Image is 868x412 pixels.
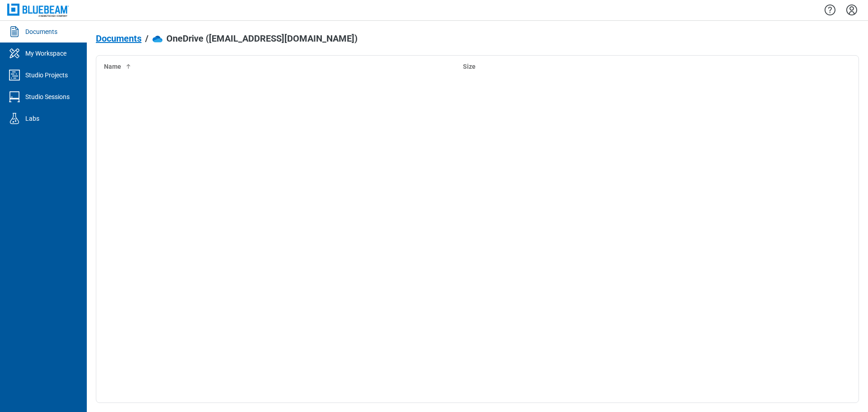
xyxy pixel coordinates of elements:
[166,33,358,43] span: OneDrive ([EMAIL_ADDRESS][DOMAIN_NAME])
[25,71,68,80] div: Studio Projects
[96,33,142,43] span: Documents
[96,56,859,78] table: bb-data-table
[25,27,57,36] div: Documents
[7,4,69,17] img: Bluebeam, Inc.
[104,62,448,71] div: Name
[7,24,22,39] svg: Documents
[7,90,22,104] svg: Studio Sessions
[25,92,70,101] div: Studio Sessions
[7,111,22,126] svg: Labs
[463,62,808,71] div: Size
[25,49,66,58] div: My Workspace
[844,2,859,18] button: Settings
[145,33,148,43] div: /
[25,114,39,123] div: Labs
[7,46,22,61] svg: My Workspace
[7,68,22,82] svg: Studio Projects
